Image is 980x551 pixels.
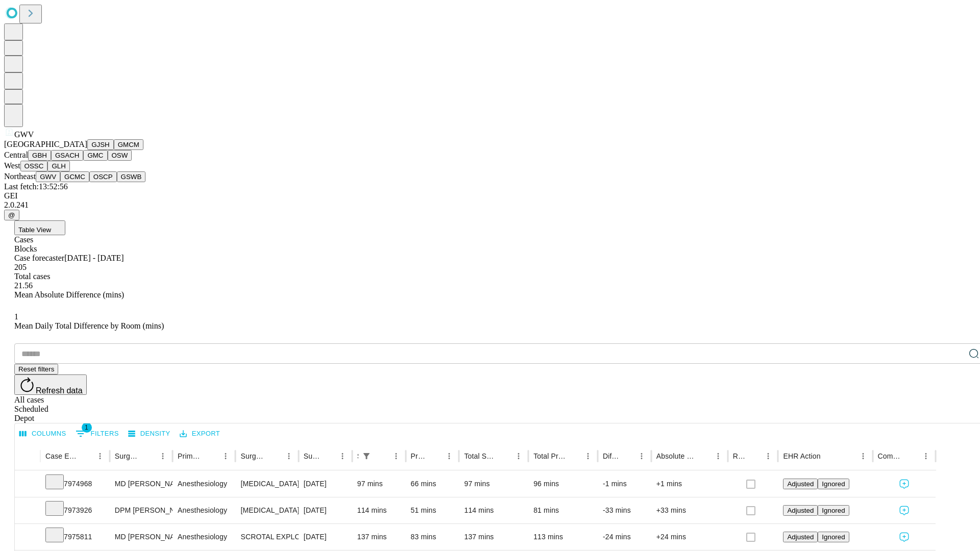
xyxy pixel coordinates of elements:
[87,139,114,150] button: GJSH
[14,374,87,395] button: Refresh data
[656,471,723,497] div: +1 mins
[697,449,711,463] button: Sort
[267,449,282,463] button: Sort
[822,533,845,541] span: Ignored
[4,172,36,181] span: Northeast
[115,497,167,523] div: DPM [PERSON_NAME] [PERSON_NAME]
[51,150,83,161] button: GSACH
[822,449,836,463] button: Sort
[304,524,347,550] div: [DATE]
[357,452,358,460] div: Scheduled In Room Duration
[747,449,761,463] button: Sort
[711,449,725,463] button: Menu
[497,449,511,463] button: Sort
[8,211,15,219] span: @
[4,182,68,191] span: Last fetch: 13:52:56
[359,449,374,463] div: 1 active filter
[115,452,140,460] div: Surgeon Name
[464,497,523,523] div: 114 mins
[533,471,593,497] div: 96 mins
[783,505,818,516] button: Adjusted
[20,502,35,520] button: Expand
[603,524,646,550] div: -24 mins
[14,364,58,374] button: Reset filters
[634,449,649,463] button: Menu
[904,449,919,463] button: Sort
[620,449,634,463] button: Sort
[114,139,143,150] button: GMCM
[178,497,230,523] div: Anesthesiology
[818,479,849,489] button: Ignored
[17,426,69,442] button: Select columns
[14,312,18,321] span: 1
[141,449,156,463] button: Sort
[36,171,60,182] button: GWV
[89,171,117,182] button: OSCP
[82,422,92,433] span: 1
[14,254,64,262] span: Case forecaster
[4,140,87,148] span: [GEOGRAPHIC_DATA]
[375,449,389,463] button: Sort
[45,471,105,497] div: 7974968
[45,524,105,550] div: 7975811
[14,272,50,281] span: Total cases
[14,290,124,299] span: Mean Absolute Difference (mins)
[357,471,401,497] div: 97 mins
[603,452,619,460] div: Difference
[389,449,403,463] button: Menu
[156,449,170,463] button: Menu
[14,263,27,271] span: 205
[240,524,293,550] div: SCROTAL EXPLORATION
[282,449,296,463] button: Menu
[64,254,124,262] span: [DATE] - [DATE]
[818,532,849,542] button: Ignored
[656,452,696,460] div: Absolute Difference
[656,497,723,523] div: +33 mins
[79,449,93,463] button: Sort
[240,471,293,497] div: [MEDICAL_DATA] LEG,KNEE, ANKLE DEEP
[14,281,33,290] span: 21.56
[178,471,230,497] div: Anesthesiology
[20,475,35,493] button: Expand
[787,533,814,541] span: Adjusted
[567,449,581,463] button: Sort
[126,426,173,442] button: Density
[335,449,350,463] button: Menu
[20,529,35,546] button: Expand
[204,449,218,463] button: Sort
[218,449,233,463] button: Menu
[304,471,347,497] div: [DATE]
[4,161,20,170] span: West
[177,426,223,442] button: Export
[822,480,845,488] span: Ignored
[761,449,775,463] button: Menu
[304,452,320,460] div: Surgery Date
[240,452,266,460] div: Surgery Name
[4,191,976,201] div: GEI
[733,452,746,460] div: Resolved in EHR
[36,386,83,395] span: Refresh data
[240,497,293,523] div: [MEDICAL_DATA] METATARSOPHALANGEAL JOINT
[919,449,933,463] button: Menu
[14,220,65,235] button: Table View
[533,452,566,460] div: Total Predicted Duration
[856,449,870,463] button: Menu
[878,452,903,460] div: Comments
[4,151,28,159] span: Central
[304,497,347,523] div: [DATE]
[818,505,849,516] button: Ignored
[411,471,454,497] div: 66 mins
[14,130,34,139] span: GWV
[787,480,814,488] span: Adjusted
[115,524,167,550] div: MD [PERSON_NAME] [PERSON_NAME] Md
[45,497,105,523] div: 7973926
[178,524,230,550] div: Anesthesiology
[511,449,526,463] button: Menu
[20,161,48,171] button: OSSC
[783,479,818,489] button: Adjusted
[47,161,69,171] button: GLH
[115,471,167,497] div: MD [PERSON_NAME] [PERSON_NAME] Md
[73,425,121,442] button: Show filters
[464,452,496,460] div: Total Scheduled Duration
[464,471,523,497] div: 97 mins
